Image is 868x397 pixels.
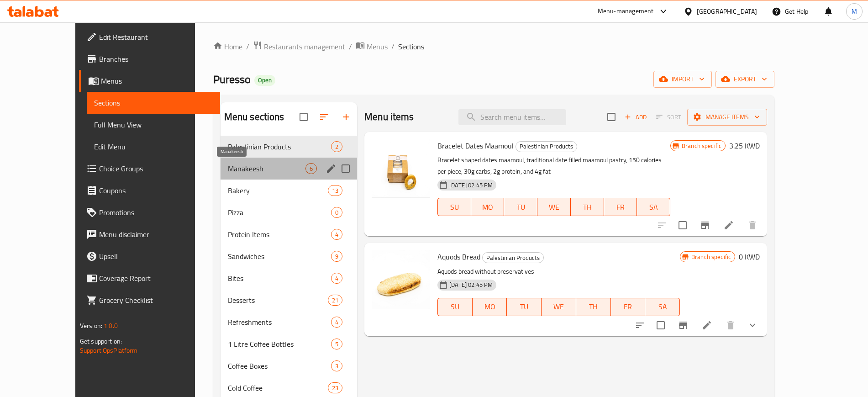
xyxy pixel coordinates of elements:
div: Bakery [228,185,328,196]
li: / [246,41,249,52]
span: 4 [331,274,342,283]
span: Get support on: [80,335,122,347]
button: SU [437,298,473,316]
svg: Show Choices [747,320,758,331]
button: delete [742,214,763,236]
div: items [331,141,342,152]
span: FR [615,300,642,313]
button: WE [542,298,576,316]
span: 5 [331,340,342,349]
a: Restaurants management [253,41,345,53]
span: SA [649,300,676,313]
span: Branch specific [688,253,735,261]
h6: 3.25 KWD [729,139,760,152]
span: Select to update [651,316,670,335]
span: Coffee Boxes [228,360,331,371]
span: FR [608,201,634,214]
button: TU [504,198,537,216]
div: items [328,185,342,196]
div: Cold Coffee [228,382,328,393]
a: Menus [356,41,388,53]
span: 23 [328,384,342,392]
span: Manakeesh [228,163,305,174]
p: Aquods bread without preservatives [437,266,680,277]
button: MO [471,198,505,216]
a: Coverage Report [79,267,220,289]
div: Sandwiches [228,251,331,262]
div: Menu-management [598,6,654,17]
span: TU [510,300,538,313]
span: [DATE] 02:45 PM [446,281,496,289]
span: SA [641,201,667,214]
span: Open [254,76,275,84]
span: 0 [331,208,342,217]
span: 1.0.0 [104,320,118,332]
span: 9 [331,252,342,261]
span: import [661,74,705,85]
span: Sections [94,97,213,108]
div: items [331,251,342,262]
button: import [653,71,712,88]
span: 13 [328,186,342,195]
span: Palestinian Products [228,141,331,152]
button: Branch-specific-item [694,214,716,236]
span: Menu disclaimer [99,229,213,240]
span: Pizza [228,207,331,218]
button: WE [537,198,571,216]
span: 1 Litre Coffee Bottles [228,339,331,349]
button: TU [507,298,542,316]
a: Edit Restaurant [79,26,220,48]
p: Bracelet shaped dates maamoul, traditional date filled maamoul pastry, 150 calories per piece, 30... [437,154,670,177]
span: Sections [398,41,424,52]
div: items [331,273,342,284]
span: Refreshments [228,317,331,328]
a: Sections [87,92,220,114]
span: Version: [80,320,102,332]
span: Select to update [673,216,692,235]
a: Menu disclaimer [79,223,220,245]
div: items [331,229,342,240]
a: Edit menu item [701,320,712,331]
nav: breadcrumb [213,41,775,53]
span: 2 [331,143,342,151]
span: Desserts [228,295,328,306]
a: Menus [79,70,220,92]
div: Open [254,75,275,86]
li: / [391,41,395,52]
span: Add [623,112,648,122]
button: Add section [335,106,357,128]
div: [GEOGRAPHIC_DATA] [697,6,757,16]
div: Palestinian Products [516,141,577,152]
div: Desserts21 [221,289,357,311]
span: WE [541,201,567,214]
div: Coffee Boxes3 [221,355,357,377]
div: Bites4 [221,267,357,289]
span: Select all sections [294,107,313,127]
span: Aquods Bread [437,250,480,264]
span: Sort sections [313,106,335,128]
span: [DATE] 02:45 PM [446,181,496,190]
span: Upsell [99,251,213,262]
span: Full Menu View [94,119,213,130]
span: Select section [602,107,621,127]
div: Bakery13 [221,180,357,201]
span: 4 [331,230,342,239]
a: Promotions [79,201,220,223]
img: Bracelet Dates Maamoul [372,139,430,198]
span: Protein Items [228,229,331,240]
a: Full Menu View [87,114,220,136]
div: Palestinian Products2 [221,136,357,158]
span: Edit Restaurant [99,32,213,42]
span: M [852,6,857,16]
span: 4 [331,318,342,327]
span: Bites [228,273,331,284]
span: export [723,74,767,85]
span: MO [476,300,504,313]
input: search [458,109,566,125]
span: Bracelet Dates Maamoul [437,139,514,153]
